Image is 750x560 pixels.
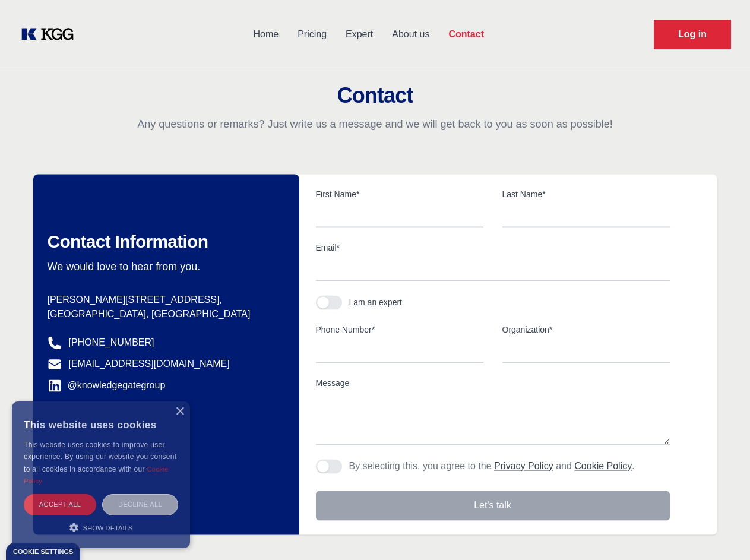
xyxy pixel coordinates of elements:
a: Privacy Policy [494,461,553,471]
div: This website uses cookies [24,410,178,439]
div: Accept all [24,494,96,515]
span: Show details [83,524,133,531]
div: Show details [24,521,178,533]
span: This website uses cookies to improve user experience. By using our website you consent to all coo... [24,441,176,473]
a: Home [243,19,288,50]
div: I am an expert [349,296,403,308]
a: Cookie Policy [574,461,632,471]
label: Email* [316,242,670,254]
a: KOL Knowledge Platform: Talk to Key External Experts (KEE) [19,25,83,44]
div: Decline all [102,494,178,515]
a: Contact [439,19,493,50]
button: Let's talk [316,491,670,520]
p: [PERSON_NAME][STREET_ADDRESS], [48,293,280,307]
label: Last Name* [502,188,670,200]
a: Expert [336,19,382,50]
a: [EMAIL_ADDRESS][DOMAIN_NAME] [69,357,230,371]
label: Phone Number* [316,324,483,336]
a: Pricing [288,19,336,50]
label: First Name* [316,188,483,200]
a: [PHONE_NUMBER] [69,336,154,350]
h2: Contact [14,84,736,107]
p: By selecting this, you agree to the and . [349,459,635,473]
p: [GEOGRAPHIC_DATA], [GEOGRAPHIC_DATA] [48,307,280,321]
div: Close [175,407,184,416]
div: Cookie settings [13,549,73,555]
a: Request Demo [654,20,731,49]
p: We would love to hear from you. [48,260,280,274]
a: @knowledgegategroup [48,378,166,393]
p: Any questions or remarks? Just write us a message and we will get back to you as soon as possible! [14,117,736,131]
a: About us [382,19,439,50]
a: Cookie Policy [24,466,169,485]
iframe: Chat Widget [691,503,750,560]
label: Message [316,377,670,389]
label: Organization* [502,324,670,336]
h2: Contact Information [48,231,280,252]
